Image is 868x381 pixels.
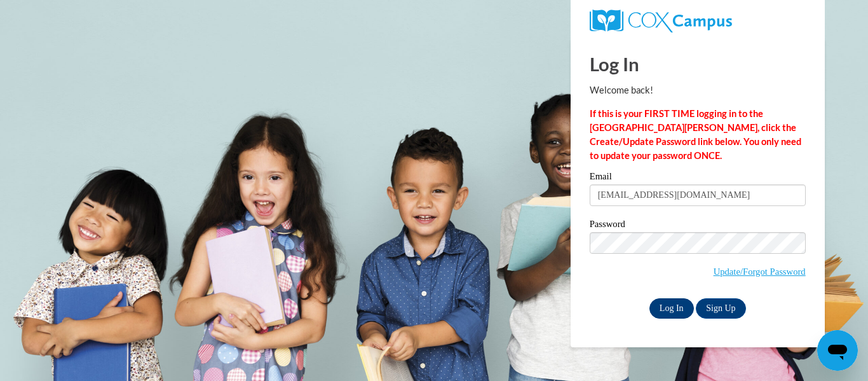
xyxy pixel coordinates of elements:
p: Welcome back! [590,83,806,97]
label: Email [590,172,806,184]
a: COX Campus [590,10,806,32]
a: Update/Forgot Password [714,267,806,277]
h1: Log In [590,51,806,77]
input: Log In [649,298,694,319]
label: Password [590,219,806,232]
iframe: Button to launch messaging window [817,330,858,371]
img: COX Campus [590,10,732,32]
a: Sign Up [696,298,745,319]
strong: If this is your FIRST TIME logging in to the [GEOGRAPHIC_DATA][PERSON_NAME], click the Create/Upd... [590,108,801,161]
